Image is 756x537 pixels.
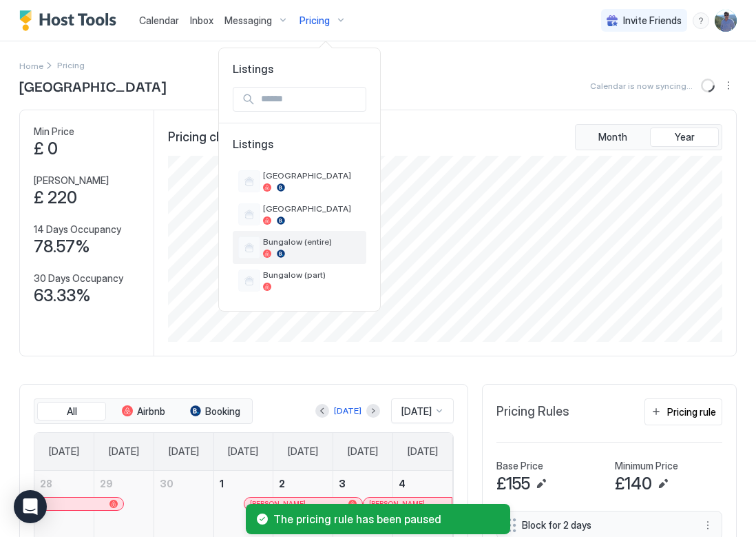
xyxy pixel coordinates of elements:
[14,490,47,523] div: Open Intercom Messenger
[263,170,361,181] span: [GEOGRAPHIC_DATA]
[263,236,361,247] span: Bungalow (entire)
[233,137,366,165] span: Listings
[255,88,366,111] input: Input Field
[263,270,361,280] span: Bungalow (part)
[219,62,380,76] span: Listings
[263,203,361,214] span: [GEOGRAPHIC_DATA]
